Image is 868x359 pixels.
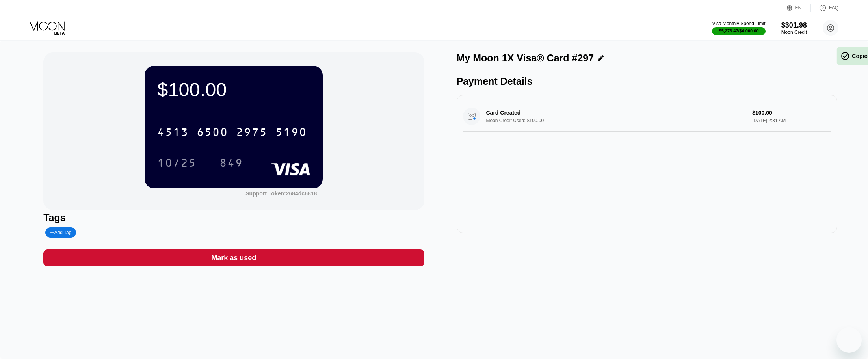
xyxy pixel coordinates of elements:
div: 2975 [236,127,268,140]
div: 4513 [157,127,189,140]
div: Mark as used [211,253,256,262]
div: 849 [214,153,249,173]
div: My Moon 1X Visa® Card #297 [457,52,594,64]
iframe: Button to launch messaging window [836,327,862,353]
div: 10/25 [151,153,203,173]
div: $100.00 [157,78,310,100]
div: 4513650029755190 [152,122,312,142]
div: $301.98Moon Credit [781,21,807,35]
div: $5,273.47 / $4,000.00 [719,28,759,33]
div: 849 [219,158,243,170]
div: Support Token:2684dc6818 [245,190,317,197]
span:  [840,51,850,61]
div: 5190 [275,127,307,140]
div: Visa Monthly Spend Limit$5,273.47/$4,000.00 [712,21,765,35]
div: Mark as used [43,249,424,266]
div: Add Tag [50,230,71,235]
div: 10/25 [157,158,197,170]
div: EN [787,4,811,12]
div: FAQ [829,5,838,11]
div: 6500 [197,127,228,140]
div: $301.98 [781,21,807,30]
div: Payment Details [457,76,837,87]
div: Tags [43,212,424,223]
div: Support Token: 2684dc6818 [245,190,317,197]
div: Add Tag [45,227,76,238]
div: EN [795,5,802,11]
div: Moon Credit [781,30,807,35]
div: FAQ [811,4,838,12]
div: Visa Monthly Spend Limit [712,21,765,26]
